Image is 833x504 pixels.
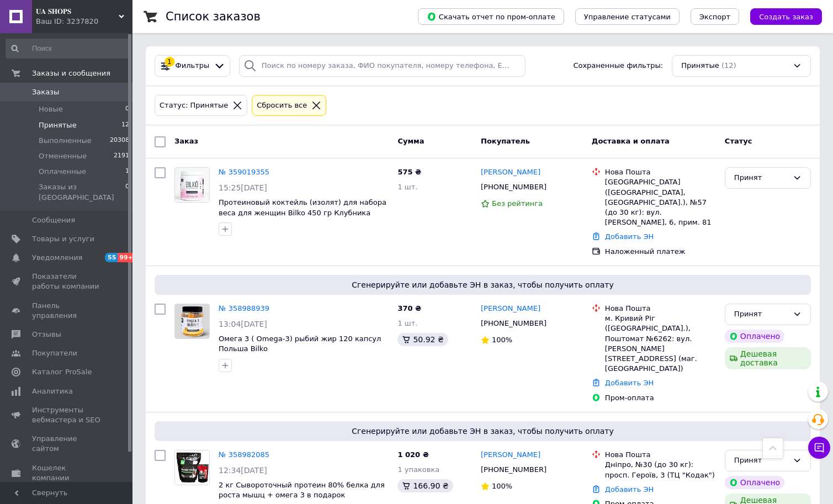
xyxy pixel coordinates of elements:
span: 20308 [110,136,129,146]
a: № 358982085 [219,450,269,459]
span: 1 020 ₴ [397,450,428,459]
div: 1 [165,57,174,67]
button: Скачать отчет по пром-оплате [418,8,564,25]
span: 370 ₴ [397,304,421,312]
span: Сумма [397,137,424,145]
span: Инструменты вебмастера и SEO [32,405,102,425]
div: Нова Пошта [605,304,716,314]
span: Оплаченные [39,167,86,177]
span: 𝐔𝐀 𝐒𝐇𝐎𝐏𝐒 [36,7,119,17]
span: Принятые [681,61,719,71]
span: Выполненные [39,136,92,146]
span: Заказы из [GEOGRAPHIC_DATA] [39,182,125,202]
span: 15:25[DATE] [219,183,267,192]
div: 166.90 ₴ [397,479,453,492]
div: Статус: Принятые [157,100,230,112]
span: Товары и услуги [32,234,94,244]
div: Нова Пошта [605,167,716,177]
div: Дніпро, №30 (до 30 кг): просп. Героїв, 3 (ТЦ "Кодак") [605,460,716,480]
span: Без рейтинга [492,199,543,208]
span: Показатели работы компании [32,272,102,291]
a: [PERSON_NAME] [481,450,540,460]
span: Отзывы [32,330,61,339]
span: Каталог ProSale [32,367,92,377]
button: Экспорт [691,8,739,25]
button: Создать заказ [750,8,822,25]
div: Принят [734,309,788,320]
span: 575 ₴ [397,168,421,176]
span: Заказы [32,87,59,97]
span: Заказы и сообщения [32,68,110,78]
div: [PHONE_NUMBER] [479,463,549,477]
span: 99+ [118,253,136,262]
a: Добавить ЭН [605,379,654,387]
input: Поиск по номеру заказа, ФИО покупателя, номеру телефона, Email, номеру накладной [239,55,526,77]
span: Протеиновый коктейль (изолят) для набора веса для женщин Bilko 450 гр Клубника [219,198,386,217]
span: (12) [721,61,736,70]
span: Статус [725,137,752,145]
span: Покупатель [481,137,530,145]
span: 1 шт. [397,183,417,191]
span: Отмененные [39,151,87,161]
div: Наложенный платеж [605,247,716,257]
span: Скачать отчет по пром-оплате [427,12,555,22]
div: [GEOGRAPHIC_DATA] ([GEOGRAPHIC_DATA], [GEOGRAPHIC_DATA].), №57 (до 30 кг): вул. [PERSON_NAME], 6,... [605,177,716,227]
span: 1 шт. [397,319,417,327]
span: Экспорт [699,13,730,21]
div: [PHONE_NUMBER] [479,180,549,194]
a: Создать заказ [739,12,822,20]
span: 2191 [114,151,129,161]
img: Фото товару [175,304,209,338]
a: Омега 3 ( Omega-3) рыбий жир 120 капсул Польша Bilko [219,335,381,353]
div: Пром-оплата [605,393,716,403]
span: 12 [121,120,129,130]
img: Фото товару [175,450,209,485]
div: м. Кривий Ріг ([GEOGRAPHIC_DATA].), Поштомат №6262: вул. [PERSON_NAME][STREET_ADDRESS] (маг. [GEO... [605,314,716,374]
div: Сбросить все [254,100,309,112]
button: Управление статусами [575,8,680,25]
a: Добавить ЭН [605,485,654,494]
span: Покупатели [32,348,77,358]
span: Сохраненные фильтры: [573,61,663,71]
span: Создать заказ [759,13,813,21]
a: № 359019355 [219,168,269,176]
a: [PERSON_NAME] [481,167,540,178]
a: Фото товару [174,450,210,485]
span: Принятые [39,120,77,130]
div: Нова Пошта [605,450,716,460]
span: Сообщения [32,215,75,225]
span: 13:04[DATE] [219,320,267,328]
span: Фильтры [176,61,210,71]
div: Принят [734,455,788,466]
span: Доставка и оплата [592,137,670,145]
div: Оплачено [725,330,784,343]
span: 12:34[DATE] [219,466,267,475]
span: 0 [125,104,129,114]
span: Сгенерируйте или добавьте ЭН в заказ, чтобы получить оплату [159,279,807,290]
div: Дешевая доставка [725,347,811,369]
span: Кошелек компании [32,463,102,483]
input: Поиск [6,39,130,59]
img: Фото товару [175,168,209,202]
span: 100% [492,336,512,344]
a: Добавить ЭН [605,232,654,241]
span: 55 [105,253,118,262]
div: Принят [734,172,788,184]
span: Управление сайтом [32,434,102,454]
span: Панель управления [32,301,102,321]
a: № 358988939 [219,304,269,312]
a: [PERSON_NAME] [481,304,540,314]
div: Оплачено [725,476,784,489]
span: Новые [39,104,63,114]
span: Уведомления [32,253,82,263]
a: Фото товару [174,167,210,203]
h1: Список заказов [166,10,261,23]
div: 50.92 ₴ [397,333,448,346]
span: 1 упаковка [397,465,439,474]
span: 100% [492,482,512,490]
div: [PHONE_NUMBER] [479,316,549,331]
span: Аналитика [32,386,73,396]
a: Фото товару [174,304,210,339]
span: 0 [125,182,129,202]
